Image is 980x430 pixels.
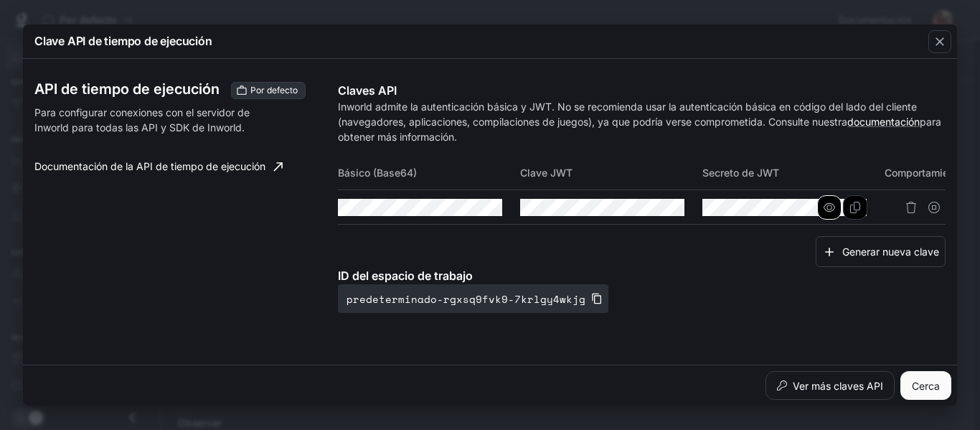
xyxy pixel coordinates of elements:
[885,167,963,179] font: Comportamiento
[816,236,946,267] button: Generar nueva clave
[923,196,946,219] button: Suspend API key
[338,284,608,313] button: predeterminado-rgxsq9fvk9-7krlgy4wkjg
[842,246,939,258] font: Generar nueva clave
[847,116,920,128] a: documentación
[702,167,779,179] font: Secreto de JWT
[338,83,397,98] font: Claves API
[347,291,585,307] font: predeterminado-rgxsq9fvk9-7krlgy4wkjg
[900,371,951,400] button: Cerca
[34,160,265,172] font: Documentación de la API de tiempo de ejecución
[765,371,895,400] button: Ver más claves API
[338,167,417,179] font: Básico (Base64)
[900,196,923,219] button: Delete API key
[793,380,883,392] font: Ver más claves API
[34,106,250,134] font: Para configurar conexiones con el servidor de Inworld para todas las API y SDK de Inworld.
[34,80,220,98] font: API de tiempo de ejecución
[231,82,306,99] div: Estas claves se aplicarán únicamente a su espacio de trabajo actual
[843,195,867,220] button: Copy Secret
[520,167,573,179] font: Clave JWT
[34,34,212,48] font: Clave API de tiempo de ejecución
[912,380,940,392] font: Cerca
[250,85,298,95] font: Por defecto
[338,268,473,283] font: ID del espacio de trabajo
[29,152,288,181] a: Documentación de la API de tiempo de ejecución
[338,116,941,143] font: para obtener más información.
[338,101,917,128] font: Inworld admite la autenticación básica y JWT. No se recomienda usar la autenticación básica en có...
